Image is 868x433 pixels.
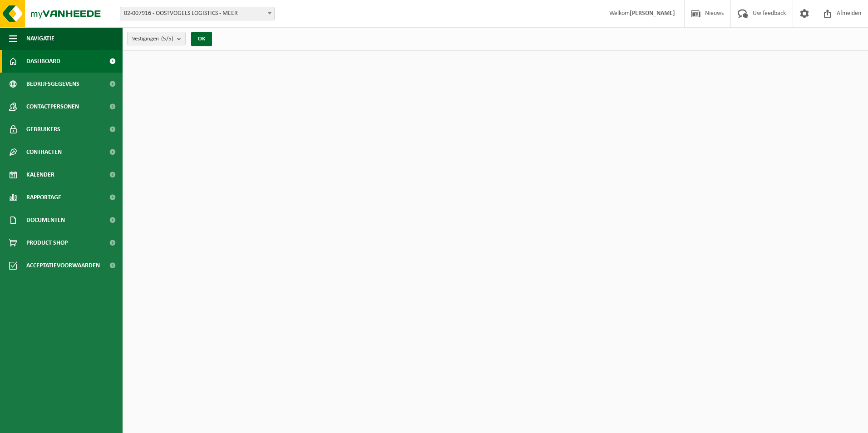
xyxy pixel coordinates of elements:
[120,7,275,20] span: 02-007916 - OOSTVOGELS LOGISTICS - MEER
[26,141,62,163] span: Contracten
[127,32,186,45] button: Vestigingen(5/5)
[26,27,54,50] span: Navigatie
[26,73,79,95] span: Bedrijfsgegevens
[120,7,274,20] span: 02-007916 - OOSTVOGELS LOGISTICS - MEER
[26,118,60,141] span: Gebruikers
[26,186,61,209] span: Rapportage
[630,10,675,17] strong: [PERSON_NAME]
[26,209,65,231] span: Documenten
[26,231,68,254] span: Product Shop
[191,32,212,46] button: OK
[132,32,173,46] span: Vestigingen
[26,95,79,118] span: Contactpersonen
[26,254,100,277] span: Acceptatievoorwaarden
[26,50,60,73] span: Dashboard
[161,36,173,42] count: (5/5)
[26,163,54,186] span: Kalender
